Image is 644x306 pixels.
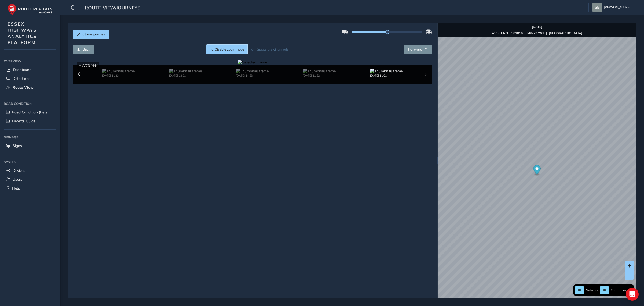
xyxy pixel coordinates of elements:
[102,74,135,78] div: [DATE] 11:23
[82,47,90,52] span: Back
[13,168,25,173] span: Devices
[82,32,105,37] span: Close journey
[4,117,56,126] a: Defects Guide
[4,141,56,150] a: Signs
[78,63,98,68] span: MW73 YNY
[169,74,202,78] div: [DATE] 13:21
[592,3,602,12] img: diamond-layout
[370,69,403,74] img: Thumbnail frame
[549,31,582,35] strong: [GEOGRAPHIC_DATA]
[4,65,56,74] a: Dashboard
[492,31,523,35] strong: ASSET NO. 3901816
[215,47,244,52] span: Disable zoom mode
[4,133,56,141] div: Signage
[586,288,598,292] span: Network
[13,67,31,72] span: Dashboard
[4,83,56,92] a: Route View
[12,119,35,124] span: Defects Guide
[626,288,639,301] div: Open Intercom Messenger
[13,85,34,90] span: Route View
[13,177,22,182] span: Users
[4,175,56,184] a: Users
[370,74,403,78] div: [DATE] 11:01
[303,69,336,74] img: Thumbnail frame
[604,3,631,12] span: [PERSON_NAME]
[73,45,94,54] button: Back
[408,47,422,52] span: Forward
[8,21,37,46] span: ESSEX HIGHWAYS ANALYTICS PLATFORM
[169,69,202,74] img: Thumbnail frame
[404,45,432,54] button: Forward
[533,165,540,176] div: Map marker
[4,100,56,108] div: Road Condition
[236,69,269,74] img: Thumbnail frame
[4,166,56,175] a: Devices
[102,69,135,74] img: Thumbnail frame
[4,57,56,65] div: Overview
[303,74,336,78] div: [DATE] 11:52
[527,31,544,35] strong: MW73 YNY
[611,288,632,292] span: Confirm assets
[85,5,140,12] span: route-view/journeys
[73,30,109,39] button: Close journey
[12,110,49,115] span: Road Condition (Beta)
[236,74,269,78] div: [DATE] 14:58
[592,3,632,12] button: [PERSON_NAME]
[4,108,56,117] a: Road Condition (Beta)
[13,76,30,81] span: Detections
[4,158,56,166] div: System
[4,184,56,193] a: Help
[4,74,56,83] a: Detections
[13,143,22,148] span: Signs
[12,186,20,191] span: Help
[206,45,248,54] button: Zoom
[532,25,542,29] strong: [DATE]
[8,4,52,16] img: rr logo
[492,31,582,35] div: | |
